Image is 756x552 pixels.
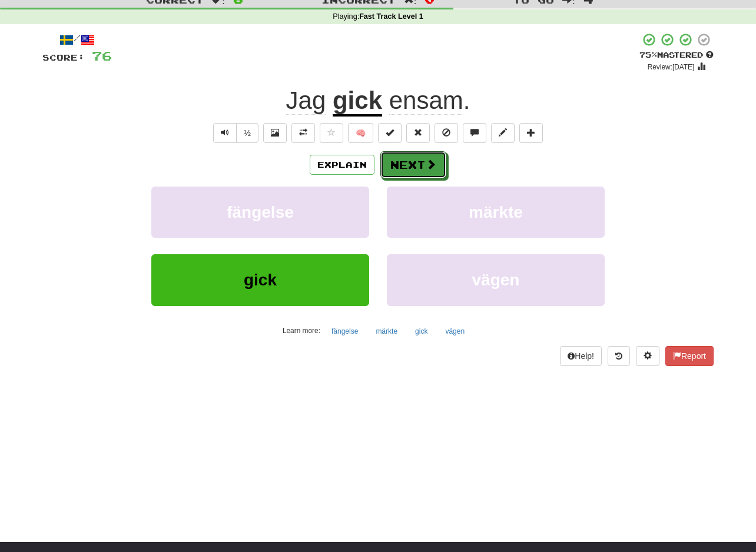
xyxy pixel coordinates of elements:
div: Mastered [639,50,714,61]
span: . [382,87,470,115]
button: vägen [439,322,471,340]
strong: Fast Track Level 1 [359,12,423,21]
button: ½ [236,123,258,143]
button: Favorite sentence (alt+f) [320,123,343,143]
span: 76 [92,48,112,63]
button: Edit sentence (alt+d) [491,123,515,143]
button: märkte [387,187,605,238]
button: Play sentence audio (ctl+space) [213,123,237,143]
button: fängelse [325,322,364,340]
button: Add to collection (alt+a) [519,123,543,143]
button: Set this sentence to 100% Mastered (alt+m) [378,123,402,143]
button: Ignore sentence (alt+i) [435,123,458,143]
button: Explain [310,155,374,175]
button: vägen [387,254,605,305]
button: Next [380,151,446,178]
span: ensam [389,87,463,115]
button: märkte [369,322,404,340]
button: Round history (alt+y) [608,346,630,366]
button: gick [409,322,434,340]
span: gick [244,271,277,289]
span: 75 % [639,50,657,59]
button: Reset to 0% Mastered (alt+r) [406,123,430,143]
span: Jag [286,87,326,115]
button: 🧠 [348,123,373,143]
span: fängelse [227,203,294,221]
div: / [42,32,112,47]
small: Learn more: [283,327,320,335]
button: Show image (alt+x) [263,123,287,143]
span: vägen [472,271,520,289]
span: Score: [42,52,85,62]
small: Review: [DATE] [648,63,695,71]
button: fängelse [151,187,369,238]
div: Text-to-speech controls [211,123,258,143]
button: Report [665,346,714,366]
button: Help! [560,346,602,366]
button: Toggle translation (alt+t) [291,123,315,143]
span: märkte [469,203,523,221]
button: Discuss sentence (alt+u) [463,123,486,143]
u: gick [333,87,382,117]
button: gick [151,254,369,305]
